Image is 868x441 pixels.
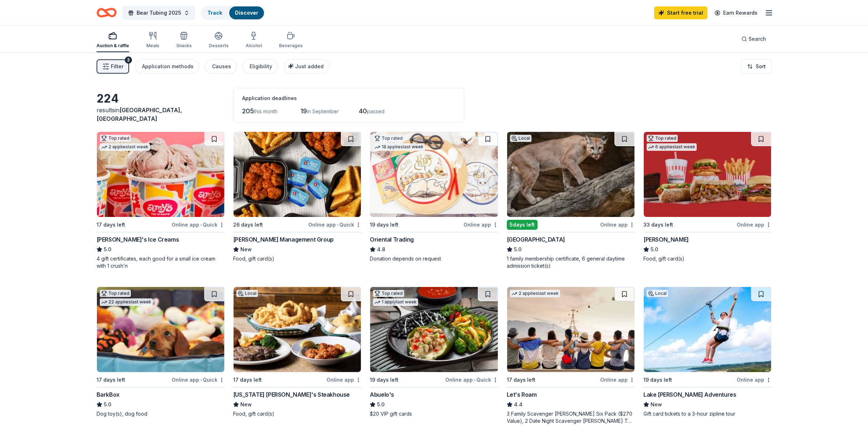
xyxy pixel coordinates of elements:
[507,376,535,384] div: 17 days left
[445,375,498,384] div: Online app Quick
[97,235,179,244] div: [PERSON_NAME]'s Ice Creams
[242,94,455,103] div: Application deadlines
[651,400,662,409] span: New
[507,132,635,269] a: Image for Houston ZooLocal5days leftOnline app[GEOGRAPHIC_DATA]5.01 family membership certificate...
[370,410,498,417] div: $20 VIP gift cards
[233,132,361,262] a: Image for Avants Management Group26 days leftOnline app•Quick[PERSON_NAME] Management GroupNewFoo...
[741,59,772,74] button: Sort
[125,56,132,64] div: 2
[749,35,766,43] span: Search
[97,132,225,269] a: Image for Amy's Ice CreamsTop rated2 applieslast week17 days leftOnline app•Quick[PERSON_NAME]'s ...
[146,29,159,52] button: Meals
[97,43,129,49] div: Auction & raffle
[644,287,771,372] img: Image for Lake Travis Zipline Adventures
[507,235,565,244] div: [GEOGRAPHIC_DATA]
[97,132,224,217] img: Image for Amy's Ice Creams
[647,290,668,297] div: Local
[510,290,560,297] div: 2 applies last week
[647,143,697,151] div: 6 applies last week
[643,235,689,244] div: [PERSON_NAME]
[172,375,225,384] div: Online app Quick
[233,390,350,399] div: [US_STATE] [PERSON_NAME]'s Steakhouse
[507,132,634,217] img: Image for Houston Zoo
[97,106,182,122] span: [GEOGRAPHIC_DATA], [GEOGRAPHIC_DATA]
[643,376,672,384] div: 19 days left
[370,235,414,244] div: Oriental Trading
[373,298,418,306] div: 1 apply last week
[100,143,150,151] div: 2 applies last week
[373,290,404,297] div: Top rated
[97,287,224,372] img: Image for BarkBox
[97,390,119,399] div: BarkBox
[234,287,361,372] img: Image for Montana Mike's Steakhouse
[200,377,202,383] span: •
[97,410,225,417] div: Dog toy(s), dog food
[370,220,398,229] div: 19 days left
[600,375,635,384] div: Online app
[507,390,537,399] div: Let's Roam
[104,400,111,409] span: 5.0
[300,107,307,115] span: 19
[240,400,252,409] span: New
[370,132,497,217] img: Image for Oriental Trading
[377,400,384,409] span: 5.0
[137,9,181,17] span: Bear Tubing 2025
[111,62,123,71] span: Filter
[507,255,635,269] div: 1 family membership certificate, 6 general daytime admission ticket(s)
[200,222,202,228] span: •
[209,29,229,52] button: Desserts
[510,135,531,142] div: Local
[327,375,361,384] div: Online app
[359,107,367,115] span: 40
[643,390,736,399] div: Lake [PERSON_NAME] Adventures
[100,135,131,142] div: Top rated
[514,245,521,254] span: 5.0
[146,43,159,49] div: Meals
[100,290,131,297] div: Top rated
[233,376,262,384] div: 17 days left
[651,245,658,254] span: 5.0
[97,29,129,52] button: Auction & raffle
[367,108,384,114] span: passed
[233,235,334,244] div: [PERSON_NAME] Management Group
[212,62,231,71] div: Causes
[507,287,634,372] img: Image for Let's Roam
[97,376,125,384] div: 17 days left
[507,287,635,425] a: Image for Let's Roam2 applieslast week17 days leftOnline appLet's Roam4.43 Family Scavenger [PERS...
[295,63,324,69] span: Just added
[236,290,258,297] div: Local
[246,43,262,49] div: Alcohol
[370,255,498,262] div: Donation depends on request
[507,410,635,425] div: 3 Family Scavenger [PERSON_NAME] Six Pack ($270 Value), 2 Date Night Scavenger [PERSON_NAME] Two ...
[97,106,182,122] span: in
[176,43,192,49] div: Snacks
[97,220,125,229] div: 17 days left
[643,255,771,262] div: Food, gift card(s)
[370,287,498,417] a: Image for Abuelo's Top rated1 applylast week19 days leftOnline app•QuickAbuelo's5.0$20 VIP gift c...
[737,375,771,384] div: Online app
[600,220,635,229] div: Online app
[97,59,129,74] button: Filter2
[308,220,361,229] div: Online app Quick
[370,390,394,399] div: Abuelo's
[233,255,361,262] div: Food, gift card(s)
[654,6,707,19] a: Start free trial
[464,220,498,229] div: Online app
[172,220,225,229] div: Online app Quick
[474,377,475,383] span: •
[507,220,538,230] div: 5 days left
[710,6,762,19] a: Earn Rewards
[235,10,258,16] a: Discover
[370,376,398,384] div: 19 days left
[373,135,404,142] div: Top rated
[100,298,153,306] div: 22 applies last week
[97,91,225,106] div: 224
[205,59,237,74] button: Causes
[337,222,338,228] span: •
[279,43,303,49] div: Beverages
[233,410,361,417] div: Food, gift card(s)
[104,245,111,254] span: 5.0
[284,59,329,74] button: Just added
[97,4,117,21] a: Home
[737,220,771,229] div: Online app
